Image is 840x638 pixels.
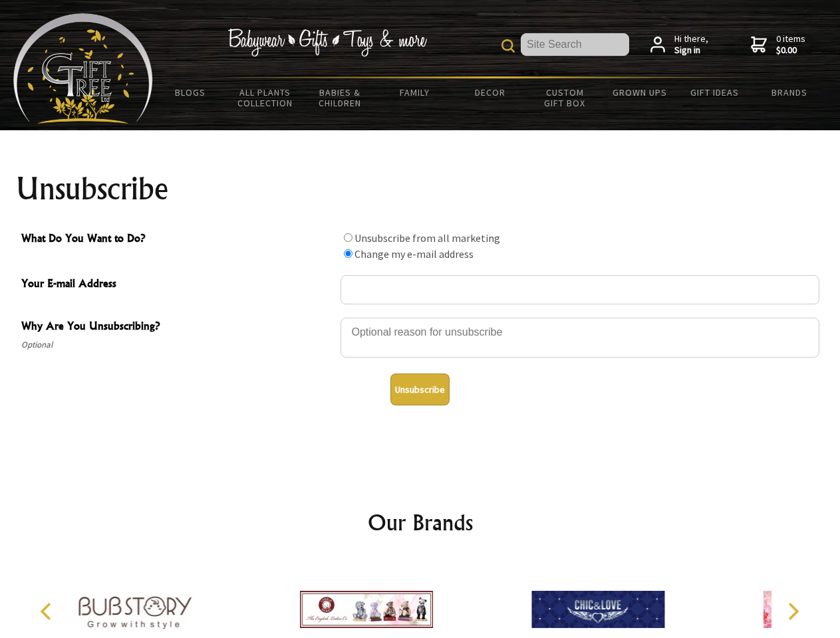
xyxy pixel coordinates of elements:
[674,45,708,56] strong: Sign in
[677,78,752,106] a: Gift Ideas
[521,33,629,56] input: Site Search
[341,275,819,304] input: Your E-mail Address
[227,29,427,56] img: Babywear - Gifts - Toys & more
[650,33,708,56] a: Hi there,Sign in
[344,233,352,242] input: What Do You Want to Do?
[27,506,814,538] h2: Our Brands
[501,39,515,53] img: product search
[354,247,474,261] label: Change my e-mail address
[527,78,603,117] a: Custom Gift Box
[752,78,827,106] a: Brands
[21,337,334,353] span: Optional
[33,597,63,626] button: Previous
[21,230,334,249] span: What Do You Want to Do?
[354,231,500,245] label: Unsubscribe from all marketing
[776,45,805,56] strong: $0.00
[778,597,807,626] button: Next
[21,318,334,337] span: Why Are You Unsubscribing?
[303,78,378,117] a: Babies & Children
[390,373,450,405] button: Unsubscribe
[344,249,352,258] input: What Do You Want to Do?
[776,33,805,56] span: 0 items
[21,275,334,294] span: Your E-mail Address
[228,78,303,117] a: All Plants Collection
[341,318,819,358] textarea: Why Are You Unsubscribing?
[452,78,527,106] a: Decor
[378,78,453,106] a: Family
[16,173,825,205] h1: Unsubscribe
[602,78,677,106] a: Grown Ups
[674,33,708,56] span: Hi there,
[751,33,805,56] a: 0 items$0.00
[13,13,153,124] img: Babyware - Gifts - Toys and more...
[153,78,228,106] a: BLOGS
